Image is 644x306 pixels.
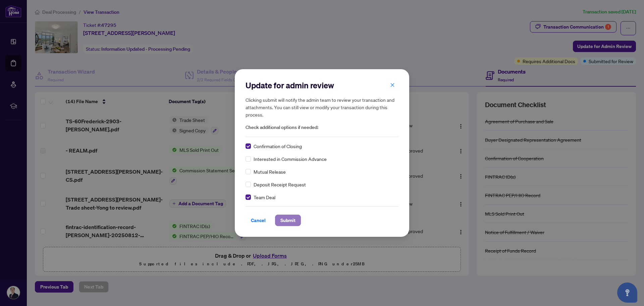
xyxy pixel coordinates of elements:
span: close [390,83,395,87]
span: Team Deal [254,193,275,201]
h2: Update for admin review [246,80,398,91]
span: Submit [280,215,296,226]
span: Cancel [251,215,266,226]
span: Confirmation of Closing [254,142,302,150]
button: Open asap [617,282,637,303]
span: Deposit Receipt Request [254,181,306,188]
button: Cancel [246,215,271,226]
span: Interested in Commission Advance [254,155,327,163]
span: Mutual Release [254,168,286,175]
span: Check additional options if needed: [246,124,398,131]
button: Submit [275,215,301,226]
h5: Clicking submit will notify the admin team to review your transaction and attachments. You can st... [246,96,398,118]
